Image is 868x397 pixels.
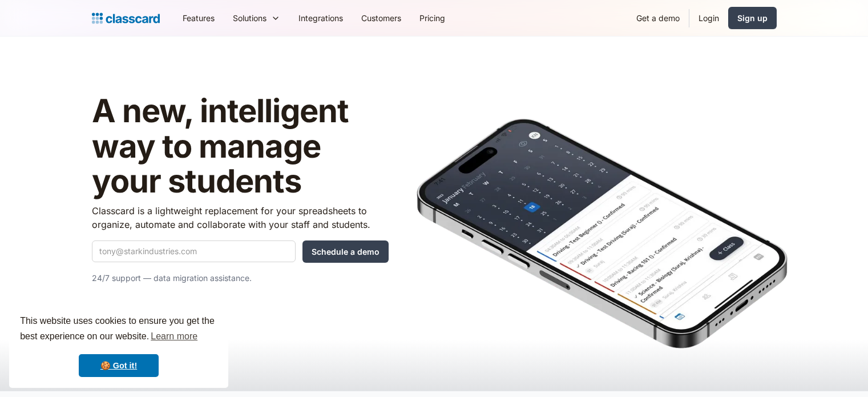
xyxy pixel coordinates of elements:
[352,5,410,31] a: Customers
[92,204,389,231] p: Classcard is a lightweight replacement for your spreadsheets to organize, automate and collaborat...
[410,5,454,31] a: Pricing
[689,5,728,31] a: Login
[20,314,217,345] span: This website uses cookies to ensure you get the best experience on our website.
[92,240,296,262] input: tony@starkindustries.com
[79,354,159,377] a: dismiss cookie message
[92,94,389,199] h1: A new, intelligent way to manage your students
[233,12,267,24] div: Solutions
[92,271,389,285] p: 24/7 support — data migration assistance.
[728,7,777,29] a: Sign up
[9,303,228,388] div: cookieconsent
[627,5,689,31] a: Get a demo
[173,5,224,31] a: Features
[92,240,389,263] form: Quick Demo Form
[737,12,768,24] div: Sign up
[302,240,389,263] input: Schedule a demo
[224,5,289,31] div: Solutions
[289,5,352,31] a: Integrations
[149,328,199,345] a: learn more about cookies
[92,10,160,26] a: Logo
